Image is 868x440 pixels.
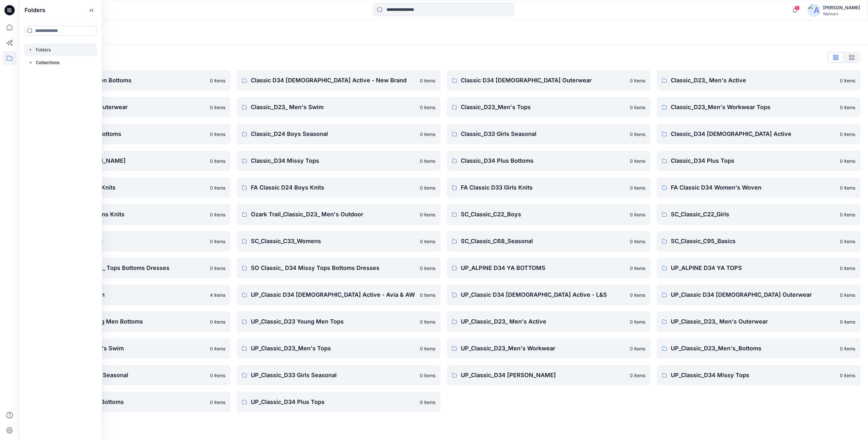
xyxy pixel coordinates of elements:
[420,184,435,191] p: 0 items
[657,204,860,225] a: SC_Classic_C22_Girls0 items
[657,151,860,171] a: Classic_D34 Plus Tops0 items
[840,211,855,218] p: 0 items
[671,371,836,380] p: UP_Classic_D34 Missy Tops
[237,177,440,198] a: FA Classic D24 Boys Knits0 items
[447,365,650,385] a: UP_Classic_D34 [PERSON_NAME]0 items
[251,398,416,406] p: UP_Classic_D34 Plus Tops
[251,290,416,299] p: UP_Classic D34 [DEMOGRAPHIC_DATA] Active - Avia & AW
[671,237,836,246] p: SC_Classic_C95_Basics
[447,231,650,251] a: SC_Classic_C68_Seasonal0 items
[671,317,836,326] p: UP_Classic_D23_ Men's Outerwear
[657,365,860,385] a: UP_Classic_D34 Missy Tops0 items
[840,104,855,111] p: 0 items
[447,97,650,117] a: Classic_D23_Men's Tops0 items
[447,285,650,305] a: UP_Classic D34 [DEMOGRAPHIC_DATA] Active - L&S0 items
[420,104,435,111] p: 0 items
[630,104,645,111] p: 0 items
[671,103,836,112] p: Classic_D23_Men's Workwear Tops
[840,318,855,325] p: 0 items
[840,345,855,352] p: 0 items
[671,183,836,192] p: FA Classic D34 Women's Woven
[630,265,645,272] p: 0 items
[27,392,230,412] a: UP_Classic_D34 Plus Bottoms0 items
[210,104,225,111] p: 0 items
[237,338,440,359] a: UP_Classic_D23_Men's Tops0 items
[210,318,225,325] p: 0 items
[251,130,416,138] p: Classic_D24 Boys Seasonal
[210,399,225,406] p: 0 items
[630,211,645,218] p: 0 items
[237,285,440,305] a: UP_Classic D34 [DEMOGRAPHIC_DATA] Active - Avia & AW0 items
[461,76,626,85] p: Classic D34 [DEMOGRAPHIC_DATA] Outerwear
[630,238,645,245] p: 0 items
[840,131,855,138] p: 0 items
[447,151,650,171] a: Classic_D34 Plus Bottoms0 items
[630,158,645,164] p: 0 items
[27,124,230,144] a: Classic_D23_Men's_Bottoms0 items
[237,365,440,385] a: UP_Classic_D33 Girls Seasonal0 items
[630,131,645,138] p: 0 items
[27,365,230,385] a: UP_Classic_D24 Boys Seasonal0 items
[461,371,626,380] p: UP_Classic_D34 [PERSON_NAME]
[237,70,440,91] a: Classic D34 [DEMOGRAPHIC_DATA] Active - New Brand0 items
[630,292,645,298] p: 0 items
[420,265,435,272] p: 0 items
[27,231,230,251] a: SC_Classic_C23_Mens0 items
[823,4,860,11] div: [PERSON_NAME]
[657,285,860,305] a: UP_Classic D34 [DEMOGRAPHIC_DATA] Outerwear0 items
[447,258,650,278] a: UP_ALPINE D34 YA BOTTOMS0 items
[808,4,820,17] img: avatar
[823,11,860,16] div: Walmart
[630,372,645,379] p: 0 items
[41,317,206,326] p: UP_Classic_D23 Young Men Bottoms
[36,59,60,66] p: Collections
[657,258,860,278] a: UP_ALPINE D34 YA TOPS0 items
[795,5,800,11] span: 5
[630,345,645,352] p: 0 items
[657,70,860,91] a: Classic_D23_ Men's Active0 items
[251,76,416,85] p: Classic D34 [DEMOGRAPHIC_DATA] Active - New Brand
[840,77,855,84] p: 0 items
[41,398,206,406] p: UP_Classic_D34 Plus Bottoms
[251,317,416,326] p: UP_Classic_D23 Young Men Tops
[840,372,855,379] p: 0 items
[27,177,230,198] a: FA Classic D23 Mens Knits0 items
[671,130,836,138] p: Classic_D34 [DEMOGRAPHIC_DATA] Active
[237,392,440,412] a: UP_Classic_D34 Plus Tops0 items
[420,238,435,245] p: 0 items
[41,210,206,219] p: FA Classic D34 Womens Knits
[657,97,860,117] a: Classic_D23_Men's Workwear Tops0 items
[210,372,225,379] p: 0 items
[461,344,626,353] p: UP_Classic_D23_Men's Workwear
[671,156,836,165] p: Classic_D34 Plus Tops
[840,238,855,245] p: 0 items
[461,210,626,219] p: SC_Classic_C22_Boys
[251,183,416,192] p: FA Classic D24 Boys Knits
[237,124,440,144] a: Classic_D24 Boys Seasonal0 items
[27,70,230,91] a: Classic D23 Young Men Bottoms0 items
[461,290,626,299] p: UP_Classic D34 [DEMOGRAPHIC_DATA] Active - L&S
[420,77,435,84] p: 0 items
[41,371,206,380] p: UP_Classic_D24 Boys Seasonal
[461,183,626,192] p: FA Classic D33 Girls Knits
[237,231,440,251] a: SC_Classic_C33_Womens0 items
[657,338,860,359] a: UP_Classic_D23_Men's_Bottoms0 items
[447,124,650,144] a: Classic_D33 Girls Seasonal0 items
[420,399,435,406] p: 0 items
[447,338,650,359] a: UP_Classic_D23_Men's Workwear0 items
[671,76,836,85] p: Classic_D23_ Men's Active
[237,97,440,117] a: Classic_D23_ Men's Swim0 items
[461,103,626,112] p: Classic_D23_Men's Tops
[630,318,645,325] p: 0 items
[251,210,416,219] p: Ozark Trail_Classic_D23_ Men's Outdoor
[420,318,435,325] p: 0 items
[41,76,206,85] p: Classic D23 Young Men Bottoms
[251,371,416,380] p: UP_Classic_D33 Girls Seasonal
[210,292,225,298] p: 4 items
[27,151,230,171] a: Classic_D34 [PERSON_NAME]0 items
[251,344,416,353] p: UP_Classic_D23_Men's Tops
[237,151,440,171] a: Classic_D34 Missy Tops0 items
[251,237,416,246] p: SC_Classic_C33_Womens
[447,70,650,91] a: Classic D34 [DEMOGRAPHIC_DATA] Outerwear0 items
[210,211,225,218] p: 0 items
